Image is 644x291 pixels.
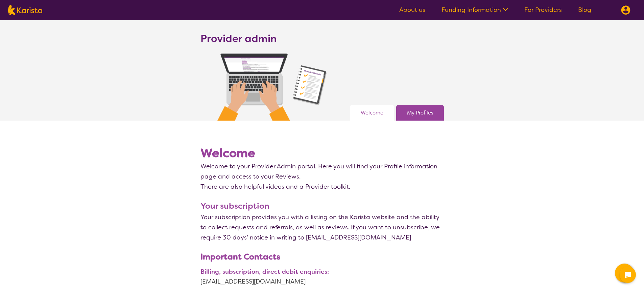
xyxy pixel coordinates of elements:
p: Billing, subscription, direct debit enquiries: [200,267,444,276]
a: Welcome [361,108,383,118]
a: About us [399,6,425,14]
b: Important Contacts [200,251,280,262]
p: There are also helpful videos and a Provider toolkit. [200,182,444,192]
p: Your subscription provides you with a listing on the Karista website and the ability to collect r... [200,212,444,243]
a: [EMAIL_ADDRESS][DOMAIN_NAME] [200,276,444,287]
p: Welcome to your Provider Admin portal. Here you will find your Profile information page and acces... [200,161,444,182]
a: For Providers [524,6,562,14]
h3: Your subscription [200,200,444,212]
img: Hands typing on keyboard [217,53,327,121]
a: Funding Information [442,6,508,14]
a: Blog [578,6,591,14]
img: menu [621,5,630,15]
h1: Welcome [200,145,444,161]
button: Channel Menu [615,264,634,283]
a: [EMAIL_ADDRESS][DOMAIN_NAME] [306,233,411,242]
a: My Profiles [407,108,433,118]
h2: Provider admin [200,33,277,45]
img: Karista logo [8,5,42,15]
